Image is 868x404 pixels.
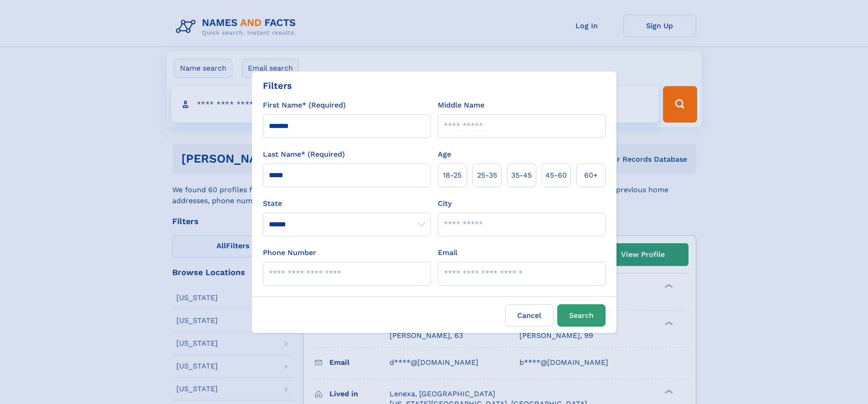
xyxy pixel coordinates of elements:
[263,79,292,92] div: Filters
[505,304,554,327] label: Cancel
[438,100,484,111] label: Middle Name
[438,198,452,209] label: City
[477,170,497,181] span: 25‑35
[263,198,431,209] label: State
[557,304,606,327] button: Search
[443,170,462,181] span: 18‑25
[584,170,598,181] span: 60+
[545,170,567,181] span: 45‑60
[263,149,345,160] label: Last Name* (Required)
[511,170,532,181] span: 35‑45
[263,100,346,111] label: First Name* (Required)
[263,247,316,258] label: Phone Number
[438,149,451,160] label: Age
[438,247,457,258] label: Email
